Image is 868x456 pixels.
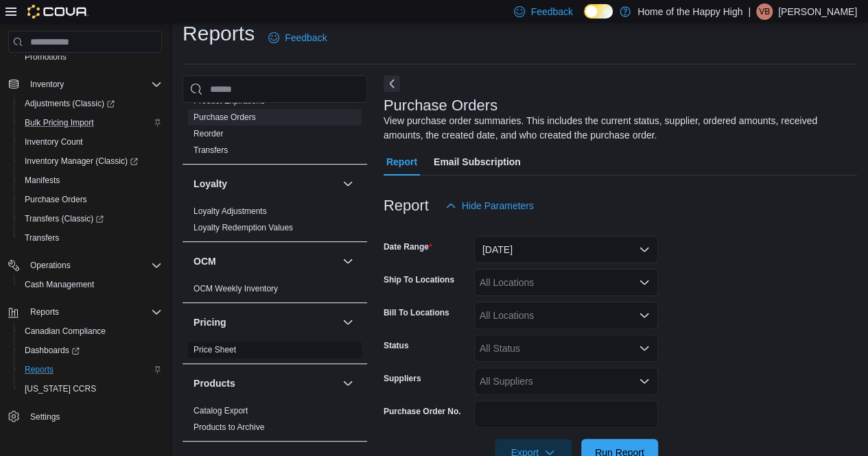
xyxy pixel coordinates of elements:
span: Cash Management [25,279,94,290]
button: Reports [3,302,167,322]
span: Loyalty Redemption Values [193,222,293,233]
div: Loyalty [183,203,367,241]
span: Feedback [285,31,327,45]
a: Cash Management [19,276,99,293]
a: Transfers [19,230,64,246]
span: Purchase Orders [193,112,256,123]
span: VB [759,3,770,20]
button: Settings [3,407,167,427]
span: Dashboards [25,345,80,356]
span: Inventory Count [25,136,83,147]
span: Dashboards [19,342,162,359]
label: Suppliers [384,373,421,384]
h3: Products [193,376,235,390]
p: Home of the Happy High [637,3,742,20]
span: Operations [30,260,71,271]
a: Promotions [19,49,72,65]
span: Adjustments (Classic) [19,95,162,112]
div: Pricing [183,341,367,363]
a: Bulk Pricing Import [19,115,99,131]
a: Adjustments (Classic) [14,94,167,113]
span: Settings [25,408,162,425]
h3: Loyalty [193,177,227,191]
button: Inventory [25,76,69,93]
button: Reports [25,304,64,320]
button: Next [384,75,400,92]
a: Inventory Count [19,134,89,150]
a: Purchase Orders [19,191,93,208]
a: [US_STATE] CCRS [19,381,102,397]
a: Products to Archive [193,422,264,432]
span: Promotions [19,49,162,65]
button: Open list of options [639,277,650,288]
p: | [748,3,751,20]
button: Transfers [14,228,167,248]
span: Canadian Compliance [25,326,106,337]
span: Inventory Manager (Classic) [25,156,138,167]
button: [US_STATE] CCRS [14,379,167,398]
label: Date Range [384,241,432,252]
div: OCM [183,280,367,302]
a: Feedback [263,24,332,51]
h1: Reports [183,20,255,47]
a: Transfers [193,145,228,155]
a: Inventory Manager (Classic) [19,153,143,169]
a: Purchase Orders [193,112,256,122]
span: Reorder [193,128,223,139]
button: Pricing [193,315,337,329]
span: Catalog Export [193,405,248,416]
button: Purchase Orders [14,190,167,209]
h3: Purchase Orders [384,97,497,114]
span: Transfers [25,232,59,243]
button: Promotions [14,47,167,67]
span: Transfers [193,145,228,156]
button: Manifests [14,171,167,190]
span: Washington CCRS [19,381,162,397]
span: Adjustments (Classic) [25,98,115,109]
span: Transfers (Classic) [25,213,104,224]
a: OCM Weekly Inventory [193,284,278,293]
span: Inventory [25,76,162,93]
a: Price Sheet [193,345,236,355]
label: Purchase Order No. [384,406,461,417]
button: Pricing [340,314,356,331]
span: Report [386,148,417,176]
span: Products to Archive [193,422,264,433]
a: Manifests [19,172,65,189]
a: Transfers (Classic) [19,211,109,227]
div: Products [183,403,367,441]
button: Operations [3,256,167,275]
span: Inventory [30,79,64,90]
a: Reorder [193,129,223,139]
button: Inventory [3,75,167,94]
a: Dashboards [19,342,85,359]
span: Reports [25,364,54,375]
button: Bulk Pricing Import [14,113,167,132]
label: Bill To Locations [384,307,449,318]
span: Loyalty Adjustments [193,206,267,217]
span: Canadian Compliance [19,323,162,339]
span: Price Sheet [193,344,236,355]
button: Loyalty [193,177,337,191]
div: View purchase order summaries. This includes the current status, supplier, ordered amounts, recei... [384,114,850,143]
button: OCM [340,253,356,269]
a: Settings [25,409,65,425]
span: Operations [25,257,162,274]
a: Inventory Manager (Classic) [14,152,167,171]
button: Inventory Count [14,132,167,152]
a: Loyalty Adjustments [193,206,267,216]
button: Products [193,376,337,390]
label: Ship To Locations [384,274,454,285]
span: Purchase Orders [25,194,87,205]
span: Bulk Pricing Import [25,117,94,128]
span: Hide Parameters [462,199,534,213]
span: OCM Weekly Inventory [193,283,278,294]
a: Canadian Compliance [19,323,111,339]
a: Reports [19,361,59,378]
span: Manifests [25,175,60,186]
span: Inventory Manager (Classic) [19,153,162,169]
a: Catalog Export [193,406,248,416]
a: Adjustments (Classic) [19,95,120,112]
span: Reports [30,307,59,317]
button: Cash Management [14,275,167,294]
